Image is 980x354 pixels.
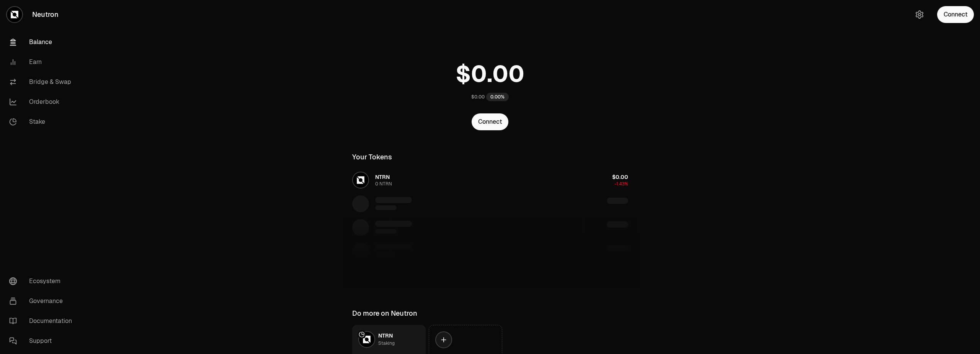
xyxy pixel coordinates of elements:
a: Bridge & Swap [3,72,83,92]
a: Balance [3,32,83,52]
img: NTRN Logo [359,332,374,347]
a: Earn [3,52,83,72]
a: Orderbook [3,92,83,112]
button: Connect [937,6,974,23]
a: Stake [3,112,83,132]
a: Ecosystem [3,271,83,291]
div: $0.00 [471,94,485,100]
button: Connect [472,113,508,130]
div: 0.00% [486,93,509,101]
a: Documentation [3,311,83,331]
span: NTRN [378,332,393,339]
div: Your Tokens [352,152,392,162]
a: Support [3,331,83,351]
a: Governance [3,291,83,311]
div: Do more on Neutron [352,308,417,319]
div: Staking [378,339,395,347]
